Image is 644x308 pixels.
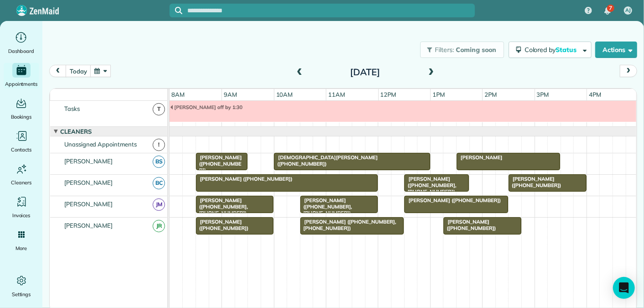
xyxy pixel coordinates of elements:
h2: [DATE] [308,67,422,77]
span: Filters: [435,46,454,54]
span: 4pm [587,91,603,98]
span: Dashboard [8,47,34,56]
span: [PERSON_NAME] [62,157,115,165]
span: Settings [12,290,31,299]
span: Bookings [11,112,32,121]
span: T [153,103,165,115]
span: [PERSON_NAME] ([PHONE_NUMBER]) [508,176,562,188]
button: prev [49,65,67,77]
button: Actions [595,42,637,58]
span: [PERSON_NAME] ([PHONE_NUMBER], [PHONE_NUMBER]) [404,176,456,195]
span: Unassigned Appointments [62,141,139,148]
span: Tasks [62,105,82,112]
span: BC [153,177,165,189]
span: 1pm [431,91,447,98]
span: 8am [170,91,186,98]
span: [PERSON_NAME] [456,154,503,161]
span: ! [153,139,165,151]
span: 9am [222,91,239,98]
span: [PERSON_NAME] ([PHONE_NUMBER], [PHONE_NUMBER]) [300,219,397,231]
span: JR [153,220,165,232]
span: [PERSON_NAME] ([PHONE_NUMBER]) [196,154,242,174]
a: Cleaners [4,162,39,187]
span: [PERSON_NAME] [62,222,115,229]
span: [PERSON_NAME] [62,200,115,208]
span: [PERSON_NAME] ([PHONE_NUMBER]) [404,197,501,204]
span: [PERSON_NAME] off by 1:30 [170,104,243,110]
span: Invoices [12,211,31,220]
span: [PERSON_NAME] ([PHONE_NUMBER], [PHONE_NUMBER]) [300,197,352,217]
svg: Focus search [175,7,182,14]
span: Coming soon [456,46,497,54]
button: Focus search [170,7,182,14]
span: 11am [326,91,347,98]
span: 7 [609,5,612,12]
span: JM [153,198,165,211]
a: Bookings [4,96,39,121]
span: Cleaners [58,128,93,135]
span: 2pm [483,91,499,98]
span: Status [556,46,578,54]
span: [PERSON_NAME] ([PHONE_NUMBER]) [196,219,249,231]
span: [PERSON_NAME] ([PHONE_NUMBER]) [443,219,496,231]
button: next [620,65,637,77]
span: 12pm [379,91,398,98]
button: Colored byStatus [509,42,592,58]
div: Open Intercom Messenger [613,277,635,299]
a: Settings [4,273,39,299]
span: More [15,244,27,253]
span: 3pm [535,91,551,98]
a: Dashboard [4,30,39,56]
span: [PERSON_NAME] [62,179,115,186]
span: [DEMOGRAPHIC_DATA][PERSON_NAME] ([PHONE_NUMBER]) [273,154,377,167]
span: Appointments [5,79,38,89]
span: [PERSON_NAME] ([PHONE_NUMBER], [PHONE_NUMBER]) [196,197,248,217]
span: BS [153,156,165,168]
span: Cleaners [11,178,31,187]
span: 10am [274,91,295,98]
a: Contacts [4,129,39,154]
a: Invoices [4,194,39,220]
span: Contacts [11,145,31,154]
div: 7 unread notifications [598,1,617,21]
button: today [66,65,91,77]
span: [PERSON_NAME] ([PHONE_NUMBER]) [196,176,293,182]
span: AJ [625,7,631,14]
a: Appointments [4,63,39,89]
span: Colored by [525,46,580,54]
